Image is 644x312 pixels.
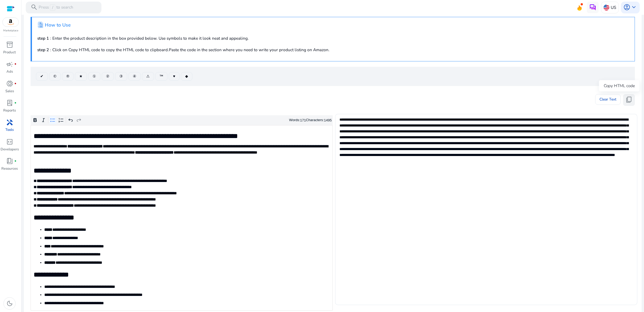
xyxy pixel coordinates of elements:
button: ◆ [181,72,192,81]
p: Developers [1,147,19,152]
button: Clear Text [595,94,621,105]
span: / [50,4,55,11]
span: Clear Text [599,94,616,105]
span: lab_profile [6,99,13,106]
span: ④ [133,73,136,79]
div: Words: Characters: [289,117,332,124]
p: US [611,3,616,12]
img: amazon.svg [3,18,19,27]
span: ③ [119,73,123,79]
span: ★ [79,73,83,79]
button: ✔ [36,72,48,81]
button: ™ [155,72,167,81]
p: Tools [5,127,14,133]
label: 1495 [324,118,332,122]
span: account_circle [623,4,630,11]
span: inventory_2 [6,41,13,48]
p: Reports [3,108,16,113]
button: ④ [129,72,141,81]
h4: How to Use [45,22,71,28]
span: ♥ [173,73,175,79]
b: step 2 [37,47,49,53]
span: fiber_manual_record [14,160,17,162]
span: ① [93,73,96,79]
button: ★ [75,72,87,81]
p: Marketplace [3,29,18,33]
span: code_blocks [6,138,13,145]
button: © [49,72,61,81]
img: us.svg [603,5,609,10]
span: campaign [6,61,13,68]
span: fiber_manual_record [14,83,17,85]
button: ③ [115,72,127,81]
button: ♥ [169,72,180,81]
span: content_copy [625,96,632,103]
span: keyboard_arrow_down [630,4,637,11]
div: Rich Text Editor. Editing area: main. Press Alt+0 for help. [31,125,333,311]
span: search [31,4,38,11]
p: Product [3,50,16,55]
button: ② [102,72,114,81]
p: : Click on Copy HTML code to copy the HTML code to clipboard.Paste the code in the section where ... [37,47,629,53]
p: Resources [1,166,18,172]
span: ② [106,73,109,79]
button: ⚠ [142,72,154,81]
button: ① [88,72,100,81]
p: Sales [5,89,14,94]
button: content_copy [623,94,635,106]
p: Ads [6,69,13,75]
span: handyman [6,119,13,126]
label: 171 [300,118,306,122]
span: ™ [160,73,163,79]
span: ◆ [185,73,188,79]
div: Copy HTML code [599,80,639,91]
p: Press to search [39,4,73,11]
span: ✔ [40,73,43,79]
span: donut_small [6,80,13,87]
span: book_4 [6,158,13,165]
span: fiber_manual_record [14,63,17,65]
span: fiber_manual_record [14,102,17,104]
b: step 1 [37,35,49,41]
span: © [53,73,56,79]
span: dark_mode [6,300,13,307]
p: : Enter the product description in the box provided below. Use symbols to make it look neat and a... [37,35,629,41]
div: Editor toolbar [31,115,333,125]
span: ® [66,73,69,79]
button: ® [62,72,74,81]
span: ⚠ [146,73,150,79]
